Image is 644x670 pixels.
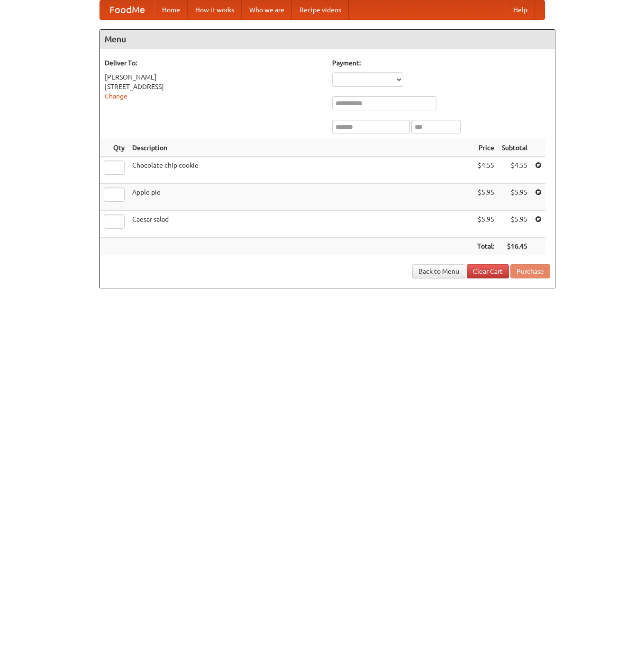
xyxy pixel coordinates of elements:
[473,211,498,238] td: $5.95
[105,58,323,68] h5: Deliver To:
[498,139,531,157] th: Subtotal
[332,58,550,68] h5: Payment:
[128,184,473,211] td: Apple pie
[473,238,498,255] th: Total:
[473,139,498,157] th: Price
[473,157,498,184] td: $4.55
[154,0,188,19] a: Home
[100,30,555,49] h4: Menu
[242,0,292,19] a: Who we are
[498,238,531,255] th: $16.45
[100,0,154,19] a: FoodMe
[506,0,535,19] a: Help
[412,264,465,278] a: Back to Menu
[292,0,349,19] a: Recipe videos
[188,0,242,19] a: How it works
[105,92,127,100] a: Change
[473,184,498,211] td: $5.95
[510,264,550,278] button: Purchase
[105,82,323,91] div: [STREET_ADDRESS]
[467,264,509,278] a: Clear Cart
[128,139,473,157] th: Description
[128,157,473,184] td: Chocolate chip cookie
[498,211,531,238] td: $5.95
[498,157,531,184] td: $4.55
[105,72,323,82] div: [PERSON_NAME]
[100,139,128,157] th: Qty
[128,211,473,238] td: Caesar salad
[498,184,531,211] td: $5.95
